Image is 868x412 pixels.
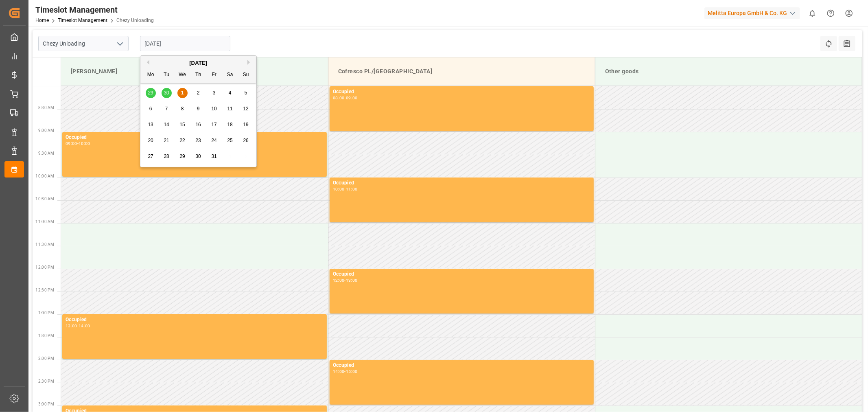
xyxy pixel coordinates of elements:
span: 11:30 AM [35,242,54,247]
div: Choose Sunday, October 26th, 2025 [241,136,251,146]
span: 12:30 PM [35,288,54,292]
div: Occupied [333,179,590,187]
span: 23 [195,138,201,143]
div: Occupied [333,270,590,278]
div: 12:00 [333,278,345,282]
span: 7 [165,106,168,112]
div: Occupied [333,88,590,96]
span: 24 [211,138,216,143]
div: Choose Friday, October 17th, 2025 [209,120,219,130]
div: Choose Saturday, October 18th, 2025 [225,120,235,130]
span: 2 [197,90,200,96]
div: Choose Wednesday, October 22nd, 2025 [177,136,188,146]
div: 14:00 [333,370,345,373]
div: Occupied [333,362,590,370]
div: Occupied [66,134,324,142]
div: - [344,187,345,191]
span: 2:00 PM [38,356,54,361]
span: 22 [179,138,185,143]
div: Choose Wednesday, October 1st, 2025 [177,88,188,98]
div: 13:00 [66,324,77,328]
div: Choose Friday, October 31st, 2025 [209,151,219,162]
span: 9:30 AM [38,151,54,156]
div: Choose Saturday, October 25th, 2025 [225,136,235,146]
div: 10:00 [79,142,90,145]
div: Choose Thursday, October 2nd, 2025 [193,88,203,98]
span: 8:30 AM [38,105,54,110]
div: Choose Monday, October 13th, 2025 [146,120,156,130]
span: 12:00 PM [35,265,54,270]
div: Choose Monday, October 20th, 2025 [146,136,156,146]
div: Choose Tuesday, October 7th, 2025 [162,104,172,114]
span: 21 [164,138,169,143]
div: We [177,70,188,80]
span: 9:00 AM [38,128,54,133]
div: [DATE] [140,59,256,67]
span: 20 [148,138,153,143]
span: 12 [243,106,248,112]
div: Other goods [602,64,855,79]
div: - [344,370,345,373]
div: Choose Saturday, October 4th, 2025 [225,88,235,98]
div: 10:00 [333,187,345,191]
div: Fr [209,70,219,80]
div: Occupied [66,316,324,324]
span: 2:30 PM [38,379,54,384]
div: Choose Tuesday, October 28th, 2025 [162,151,172,162]
div: Choose Tuesday, October 21st, 2025 [162,136,172,146]
div: Sa [225,70,235,80]
div: Choose Wednesday, October 8th, 2025 [177,104,188,114]
div: Choose Thursday, October 30th, 2025 [193,151,203,162]
span: 5 [245,90,247,96]
div: Choose Sunday, October 5th, 2025 [241,88,251,98]
span: 9 [197,106,200,112]
div: Choose Friday, October 24th, 2025 [209,136,219,146]
input: Type to search/select [38,36,129,51]
span: 3 [213,90,216,96]
button: Help Center [822,4,840,22]
div: Choose Thursday, October 16th, 2025 [193,120,203,130]
span: 10:00 AM [35,174,54,178]
span: 16 [195,122,201,127]
span: 10:30 AM [35,197,54,201]
div: Choose Tuesday, October 14th, 2025 [162,120,172,130]
div: 11:00 [346,187,358,191]
div: - [77,142,79,145]
button: Melitta Europa GmbH & Co. KG [704,5,803,21]
span: 4 [229,90,232,96]
span: 13 [148,122,153,127]
span: 11 [227,106,232,112]
div: 09:00 [346,96,358,100]
input: DD-MM-YYYY [140,36,230,51]
span: 15 [179,122,185,127]
div: Choose Friday, October 3rd, 2025 [209,88,219,98]
span: 18 [227,122,232,127]
div: Mo [146,70,156,80]
div: Su [241,70,251,80]
div: - [344,278,345,282]
div: Choose Saturday, October 11th, 2025 [225,104,235,114]
span: 17 [211,122,216,127]
span: 29 [179,153,185,159]
span: 6 [149,106,152,112]
button: open menu [114,37,126,50]
div: 15:00 [346,370,358,373]
div: 09:00 [66,142,77,145]
div: 13:00 [346,278,358,282]
div: Choose Thursday, October 9th, 2025 [193,104,203,114]
span: 1:00 PM [38,311,54,315]
button: Next Month [247,60,252,65]
a: Timeslot Management [58,18,107,23]
a: Home [35,18,49,23]
div: Tu [162,70,172,80]
div: Choose Thursday, October 23rd, 2025 [193,136,203,146]
span: 11:00 AM [35,219,54,224]
div: Choose Wednesday, October 15th, 2025 [177,120,188,130]
span: 31 [211,153,216,159]
div: - [77,324,79,328]
span: 26 [243,138,248,143]
div: Choose Monday, October 27th, 2025 [146,151,156,162]
div: Timeslot Management [35,4,154,16]
span: 1:30 PM [38,333,54,338]
div: Choose Sunday, October 12th, 2025 [241,104,251,114]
